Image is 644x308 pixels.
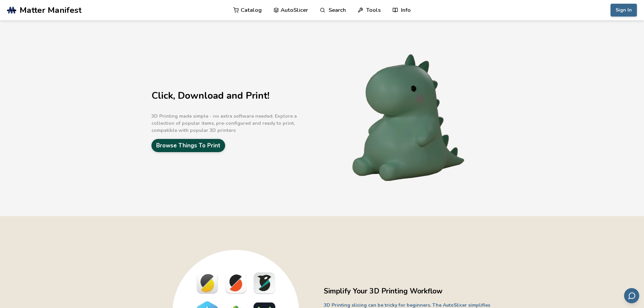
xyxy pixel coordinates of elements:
[151,113,320,134] p: 3D Printing made simple - no extra software needed. Explore a collection of popular items, pre-co...
[624,288,639,303] button: Send feedback via email
[151,91,320,101] h1: Click, Download and Print!
[151,139,225,152] a: Browse Things To Print
[611,4,637,17] button: Sign In
[324,286,493,297] h2: Simplify Your 3D Printing Workflow
[20,5,81,15] span: Matter Manifest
